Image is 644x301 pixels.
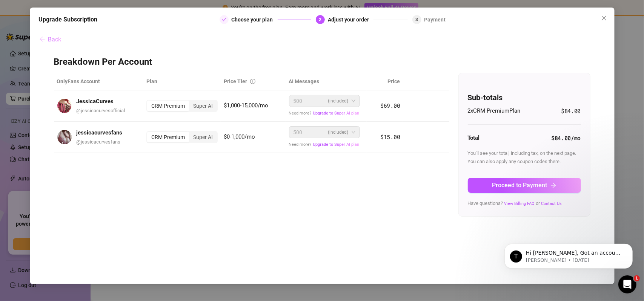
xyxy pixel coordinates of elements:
span: Have questions? or [468,200,562,206]
button: Proceed to Paymentarrow-right [468,178,581,193]
div: Super AI [189,101,217,111]
button: Back [39,32,62,47]
th: AI Messages [286,73,367,90]
span: arrow-left [39,36,45,42]
span: 500 [294,127,303,138]
span: 3 [415,17,418,22]
div: CRM Premium [147,132,189,142]
button: Upgrade to Super AI plan [313,142,360,147]
span: 2 x CRM Premium Plan [468,107,521,116]
div: CRM Premium [147,101,189,111]
span: Upgrade to Super AI plan [313,111,360,116]
span: 2 [319,17,322,22]
span: $0-1,000/mo [224,133,255,140]
div: segmented control [146,100,218,112]
span: arrow-right [550,182,556,188]
span: (included) [328,95,349,107]
iframe: Intercom notifications message [493,228,644,281]
button: Close [598,12,610,24]
span: @ jessicacurvesfans [77,139,121,145]
strong: $84.00 /mo [551,134,581,142]
span: $69.00 [380,102,400,109]
th: Price [367,73,403,90]
span: $84.00 [561,107,581,116]
a: Contact Us [541,201,562,206]
span: $15.00 [380,133,400,141]
img: CxZxRu5o_normal.jpg [57,99,72,113]
a: View Billing FAQ [504,201,535,206]
span: close [601,15,607,21]
strong: Total [468,134,480,141]
div: Super AI [189,132,217,142]
span: You'll see your total, including tax, on the next page. You can also apply any coupon codes there. [468,150,576,164]
span: check [222,17,226,22]
span: Need more? [289,111,360,116]
span: Proceed to Payment [492,182,547,189]
span: 1 [634,275,640,281]
span: @ jessicacurvesofficial [77,108,125,113]
th: OnlyFans Account [54,73,144,90]
div: Choose your plan [232,15,278,24]
h5: Upgrade Subscription [39,15,98,24]
strong: JessicaCurves [77,98,114,105]
span: info-circle [250,79,255,84]
h4: Sub-totals [468,92,581,103]
span: Upgrade to Super AI plan [313,142,360,147]
iframe: Intercom live chat [618,275,636,293]
span: Close [598,15,610,21]
span: Need more? [289,142,360,147]
th: Plan [143,73,221,90]
span: $1,000-15,000/mo [224,102,268,109]
span: 500 [294,95,303,107]
h3: Breakdown Per Account [54,56,590,68]
img: avatar.jpg [57,130,72,144]
span: (included) [328,127,349,138]
div: Adjust your order [328,15,373,24]
button: Upgrade to Super AI plan [313,110,360,116]
strong: jessicacurvesfans [77,129,123,136]
span: Back [48,36,61,43]
span: Price Tier [224,78,247,84]
div: Payment [424,15,446,24]
div: segmented control [146,131,218,143]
